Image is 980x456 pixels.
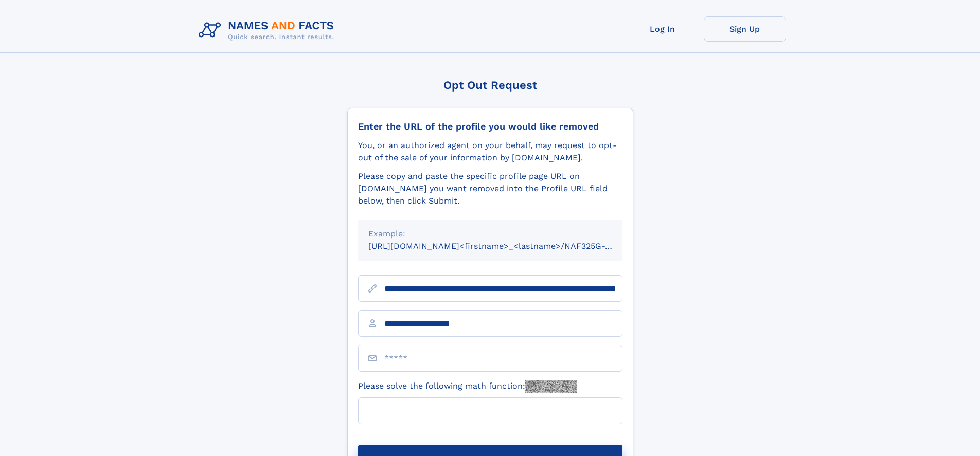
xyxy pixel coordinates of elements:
[347,79,633,92] div: Opt Out Request
[358,139,622,164] div: You, or an authorized agent on your behalf, may request to opt-out of the sale of your informatio...
[358,170,622,207] div: Please copy and paste the specific profile page URL on [DOMAIN_NAME] you want removed into the Pr...
[358,380,577,393] label: Please solve the following math function:
[621,16,704,42] a: Log In
[368,228,612,240] div: Example:
[368,241,642,251] small: [URL][DOMAIN_NAME]<firstname>_<lastname>/NAF325G-xxxxxxxx
[194,16,343,44] img: Logo Names and Facts
[358,121,622,132] div: Enter the URL of the profile you would like removed
[704,16,786,42] a: Sign Up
